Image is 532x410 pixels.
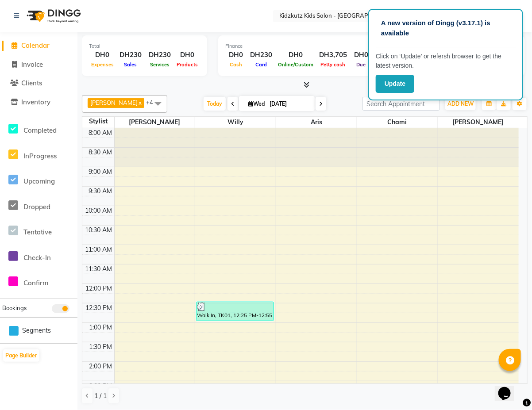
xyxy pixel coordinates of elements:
div: DH0 [276,50,316,60]
a: x [138,99,142,106]
span: Bookings [2,304,27,311]
span: Invoice [21,60,43,69]
span: Petty cash [319,61,348,68]
span: Expenses [89,61,116,68]
span: Tentative [23,228,52,236]
span: Aris [276,117,357,128]
div: DH230 [116,50,145,60]
div: 1:00 PM [88,323,114,332]
span: Completed [23,126,57,134]
div: DH230 [145,50,174,60]
div: 2:30 PM [88,381,114,391]
div: DH0 [225,50,247,60]
a: Calendar [2,41,75,51]
span: Today [204,97,226,111]
div: 9:30 AM [87,187,114,196]
span: Inventory [21,98,50,106]
span: Willy [195,117,276,128]
a: Invoice [2,60,75,70]
div: 10:30 AM [84,226,114,235]
span: Cash [227,61,244,68]
div: DH230 [247,50,276,60]
span: Sales [122,61,139,68]
input: 2025-09-03 [267,97,311,111]
div: 8:00 AM [87,128,114,138]
a: Inventory [2,97,75,107]
div: 12:00 PM [84,284,114,293]
span: Upcoming [23,177,55,185]
span: InProgress [23,152,57,160]
div: 1:30 PM [88,342,114,352]
span: Check-In [23,253,51,262]
div: Finance [225,42,372,50]
span: Online/Custom [276,61,316,68]
iframe: chat widget [495,375,523,401]
span: [PERSON_NAME] [438,117,519,128]
span: Dropped [23,203,50,211]
div: 10:00 AM [84,206,114,215]
input: Search Appointment [362,97,440,111]
p: A new version of Dingg (v3.17.1) is available [381,18,510,38]
button: Page Builder [3,349,39,362]
div: Total [89,42,200,50]
span: Clients [21,79,42,87]
span: Calendar [21,41,50,50]
p: Click on ‘Update’ or refersh browser to get the latest version. [376,52,516,70]
span: ADD NEW [447,100,474,107]
span: 1 / 1 [94,391,107,401]
img: logo [23,4,83,28]
div: DH0 [351,50,372,60]
a: Clients [2,78,75,88]
div: 12:30 PM [84,303,114,313]
div: DH0 [174,50,200,60]
button: ADD NEW [445,98,476,110]
span: Card [253,61,269,68]
div: DH3,705 [316,50,351,60]
span: Wed [246,100,267,107]
div: 2:00 PM [88,362,114,371]
div: 11:30 AM [84,264,114,274]
span: Products [174,61,200,68]
div: 9:00 AM [87,167,114,176]
button: Update [376,75,414,93]
span: [PERSON_NAME] [90,99,138,106]
span: Chami [357,117,438,128]
div: DH0 [89,50,116,60]
span: +4 [146,99,160,106]
div: 8:30 AM [87,148,114,157]
span: Segments [22,326,51,335]
span: Services [148,61,172,68]
span: Due [355,61,368,68]
div: Walk In, TK01, 12:25 PM-12:55 PM, Kid'S Hair Cut For Boy (DH65) [197,302,273,321]
span: [PERSON_NAME] [115,117,195,128]
div: Stylist [82,117,114,126]
div: 11:00 AM [84,245,114,254]
span: Confirm [23,279,48,287]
